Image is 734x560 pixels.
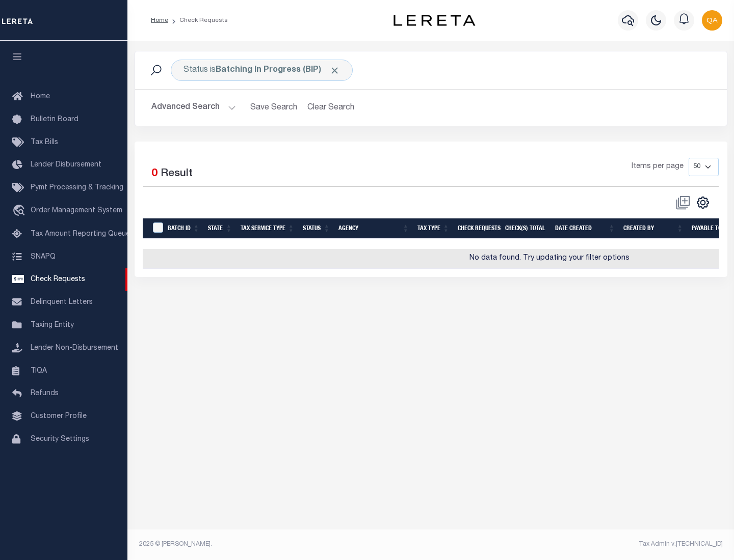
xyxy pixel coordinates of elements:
span: Bulletin Board [31,116,78,123]
th: Tax Type: activate to sort column ascending [413,218,454,239]
span: SNAPQ [31,253,56,260]
th: Created By: activate to sort column ascending [619,218,688,239]
span: Items per page [632,161,684,173]
span: Tax Amount Reporting Queue [31,231,130,238]
th: State: activate to sort column ascending [204,218,237,239]
span: Security Settings [31,436,89,443]
th: Status: activate to sort column ascending [299,218,334,239]
b: Batching In Progress (BIP) [216,66,340,74]
a: Home [151,17,168,23]
span: Check Requests [31,276,85,283]
span: TIQA [31,367,47,374]
th: Batch Id: activate to sort column ascending [164,218,204,239]
th: Check(s) Total [501,218,551,239]
img: svg+xml;base64,PHN2ZyB4bWxucz0iaHR0cDovL3d3dy53My5vcmcvMjAwMC9zdmciIHBvaW50ZXItZXZlbnRzPSJub25lIi... [702,10,722,31]
span: Click to Remove [329,65,340,76]
span: Customer Profile [31,413,87,420]
li: Check Requests [168,16,228,25]
th: Tax Service Type: activate to sort column ascending [237,218,299,239]
div: 2025 © [PERSON_NAME]. [132,540,431,549]
span: Pymt Processing & Tracking [31,184,123,191]
span: Tax Bills [31,139,58,146]
label: Result [161,166,193,182]
button: Clear Search [303,98,359,118]
span: 0 [151,169,158,179]
i: travel_explore [12,205,29,218]
span: Lender Non-Disbursement [31,345,118,352]
button: Advanced Search [151,98,236,118]
span: Order Management System [31,207,122,214]
th: Check Requests [454,218,501,239]
span: Delinquent Letters [31,299,93,306]
span: Taxing Entity [31,322,74,329]
span: Refunds [31,390,59,397]
button: Save Search [244,98,303,118]
th: Agency: activate to sort column ascending [334,218,413,239]
img: logo-dark.svg [394,15,475,26]
th: Date Created: activate to sort column ascending [551,218,619,239]
div: Status is [171,60,353,81]
span: Home [31,93,50,100]
div: Tax Admin v.[TECHNICAL_ID] [438,540,723,549]
span: Lender Disbursement [31,161,101,169]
